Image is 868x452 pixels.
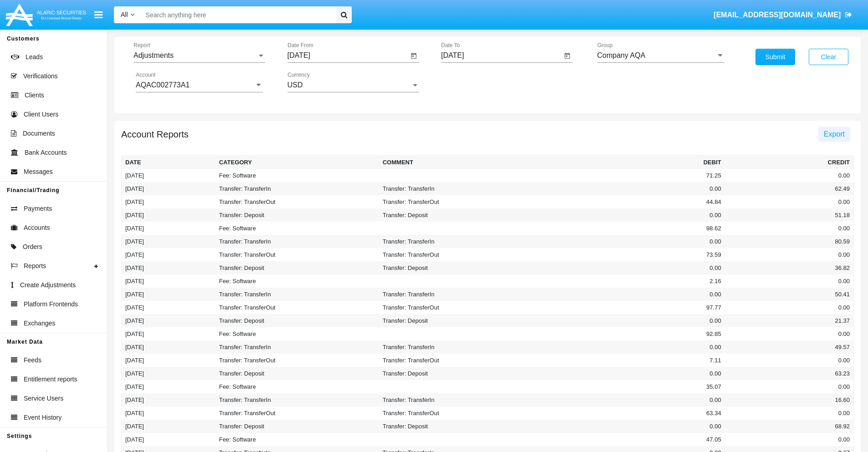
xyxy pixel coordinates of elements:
[122,367,216,380] td: [DATE]
[543,301,725,314] td: 97.77
[216,208,379,222] td: Transfer: Deposit
[216,354,379,367] td: Transfer: TransferOut
[23,129,55,138] span: Documents
[216,222,379,235] td: Fee: Software
[725,261,854,274] td: 36.82
[122,393,216,406] td: [DATE]
[216,380,379,393] td: Fee: Software
[408,51,419,61] button: Open calendar
[824,130,845,138] span: Export
[543,156,725,169] th: Debit
[216,393,379,406] td: Transfer: TransferIn
[725,406,854,420] td: 0.00
[122,195,216,208] td: [DATE]
[725,248,854,261] td: 0.00
[379,354,543,367] td: Transfer: TransferOut
[216,248,379,261] td: Transfer: TransferOut
[725,208,854,222] td: 51.18
[216,182,379,195] td: Transfer: TransferIn
[543,314,725,327] td: 0.00
[543,222,725,235] td: 98.62
[725,195,854,208] td: 0.00
[379,420,543,433] td: Transfer: Deposit
[216,406,379,420] td: Transfer: TransferOut
[122,235,216,248] td: [DATE]
[543,340,725,354] td: 0.00
[216,301,379,314] td: Transfer: TransferOut
[725,169,854,182] td: 0.00
[122,182,216,195] td: [DATE]
[543,354,725,367] td: 7.11
[725,380,854,393] td: 0.00
[24,394,63,403] span: Service Users
[216,314,379,327] td: Transfer: Deposit
[379,195,543,208] td: Transfer: TransferOut
[725,222,854,235] td: 0.00
[379,367,543,380] td: Transfer: Deposit
[122,301,216,314] td: [DATE]
[379,406,543,420] td: Transfer: TransferOut
[122,340,216,354] td: [DATE]
[379,261,543,274] td: Transfer: Deposit
[122,208,216,222] td: [DATE]
[725,433,854,446] td: 0.00
[543,288,725,301] td: 0.00
[543,393,725,406] td: 0.00
[216,288,379,301] td: Transfer: TransferIn
[216,169,379,182] td: Fee: Software
[543,327,725,340] td: 92.85
[122,169,216,182] td: [DATE]
[25,91,44,100] span: Clients
[379,288,543,301] td: Transfer: TransferIn
[216,367,379,380] td: Transfer: Deposit
[725,367,854,380] td: 63.23
[379,235,543,248] td: Transfer: TransferIn
[122,156,216,169] th: Date
[25,148,67,157] span: Bank Accounts
[24,261,46,271] span: Reports
[216,261,379,274] td: Transfer: Deposit
[543,195,725,208] td: 44.84
[543,420,725,433] td: 0.00
[23,71,57,81] span: Verifications
[379,340,543,354] td: Transfer: TransferIn
[26,52,43,62] span: Leads
[122,261,216,274] td: [DATE]
[216,195,379,208] td: Transfer: TransferOut
[122,354,216,367] td: [DATE]
[543,182,725,195] td: 0.00
[725,327,854,340] td: 0.00
[122,274,216,288] td: [DATE]
[379,248,543,261] td: Transfer: TransferOut
[725,288,854,301] td: 50.41
[809,49,848,65] button: Clear
[379,208,543,222] td: Transfer: Deposit
[23,242,42,252] span: Orders
[543,274,725,288] td: 2.16
[216,327,379,340] td: Fee: Software
[24,319,55,328] span: Exchanges
[725,156,854,169] th: Credit
[122,222,216,235] td: [DATE]
[714,11,841,19] span: [EMAIL_ADDRESS][DOMAIN_NAME]
[24,223,50,233] span: Accounts
[24,204,52,213] span: Payments
[755,49,795,65] button: Submit
[24,375,77,384] span: Entitlement reports
[216,274,379,288] td: Fee: Software
[725,420,854,433] td: 68.92
[379,182,543,195] td: Transfer: TransferIn
[24,300,78,309] span: Platform Frontends
[122,420,216,433] td: [DATE]
[543,367,725,380] td: 0.00
[24,356,41,365] span: Feeds
[20,280,76,290] span: Create Adjustments
[725,182,854,195] td: 62.49
[543,169,725,182] td: 71.25
[725,354,854,367] td: 0.00
[121,131,189,138] h5: Account Reports
[122,314,216,327] td: [DATE]
[122,380,216,393] td: [DATE]
[543,380,725,393] td: 35.07
[725,314,854,327] td: 21.37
